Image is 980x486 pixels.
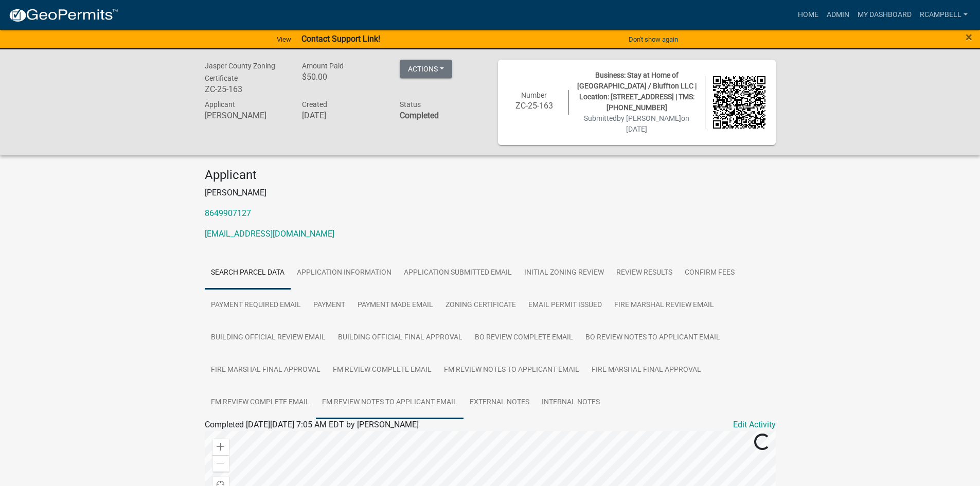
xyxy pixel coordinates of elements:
p: [PERSON_NAME] [205,187,776,199]
h6: ZC-25-163 [205,84,287,94]
a: Home [794,5,823,25]
strong: Completed [400,111,439,120]
a: Review Results [610,257,679,290]
a: rcampbell [916,5,972,25]
a: Internal Notes [536,386,606,419]
h4: Applicant [205,168,776,183]
a: Fire Marshal Review Email [608,289,720,322]
span: Business: Stay at Home of [GEOGRAPHIC_DATA] / Bluffton LLC | Location: [STREET_ADDRESS] | TMS: [P... [577,71,697,112]
a: 8649907127 [205,208,251,218]
div: Zoom out [212,455,229,472]
a: BO Review Complete Email [469,321,579,354]
button: Don't show again [625,31,682,48]
span: Status [400,100,421,109]
a: FM Review Complete Email [205,386,316,419]
span: Submitted on [DATE] [584,114,689,133]
a: Fire Marshal Final Approval [205,354,327,387]
a: Payment Made Email [351,289,439,322]
img: QR code [713,76,765,129]
a: Zoning Certificate [439,289,522,322]
span: × [966,30,972,44]
span: Applicant [205,100,235,109]
span: Completed [DATE][DATE] 7:05 AM EDT by [PERSON_NAME] [205,420,419,429]
a: External Notes [464,386,536,419]
a: Application Submitted Email [398,257,518,290]
a: FM Review Notes to Applicant Email [438,354,585,387]
span: Created [302,100,327,109]
div: Zoom in [212,439,229,455]
span: Amount Paid [302,62,344,70]
a: Search Parcel Data [205,257,291,290]
a: Initial Zoning Review [518,257,610,290]
a: My Dashboard [853,5,916,25]
strong: Contact Support Link! [301,34,380,44]
a: Payment Required Email [205,289,307,322]
a: Building Official Final Approval [332,321,469,354]
button: Actions [400,60,452,78]
span: Jasper County Zoning Certificate [205,62,275,82]
h6: ZC-25-163 [508,101,561,111]
span: by [PERSON_NAME] [617,114,681,122]
a: Payment [307,289,351,322]
h6: $50.00 [302,72,384,82]
a: View [273,31,295,48]
a: FM Review Complete Email [327,354,438,387]
a: BO Review Notes to Applicant Email [579,321,726,354]
button: Close [966,31,972,43]
a: Fire Marshal Final Approval [585,354,707,387]
a: Building Official Review Email [205,321,332,354]
a: FM Review Notes to Applicant Email [316,386,464,419]
h6: [DATE] [302,111,384,120]
a: Confirm Fees [679,257,741,290]
a: Edit Activity [733,419,776,431]
span: Number [521,91,547,99]
a: Email Permit Issued [522,289,608,322]
h6: [PERSON_NAME] [205,111,287,120]
a: [EMAIL_ADDRESS][DOMAIN_NAME] [205,229,334,239]
a: Admin [823,5,853,25]
a: Application Information [291,257,398,290]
